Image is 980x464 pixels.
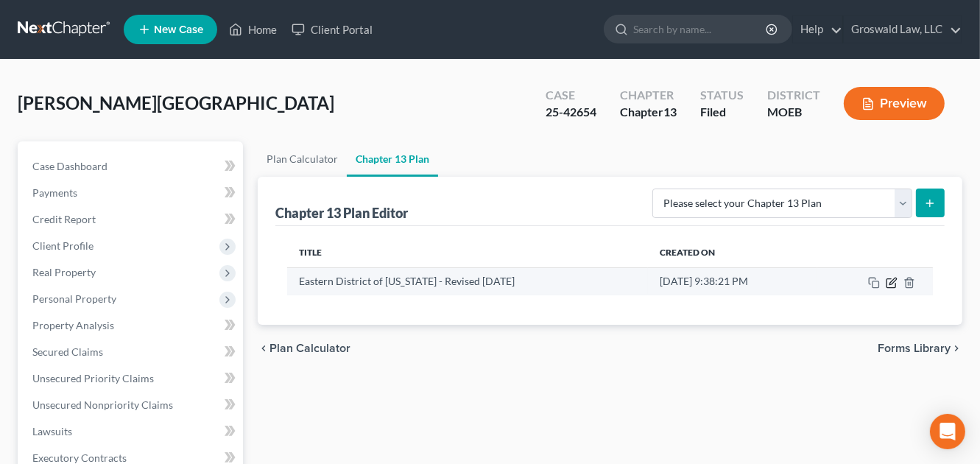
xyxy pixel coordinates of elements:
div: MOEB [767,104,820,121]
span: Payments [32,186,77,199]
a: Unsecured Priority Claims [21,365,243,392]
span: Unsecured Nonpriority Claims [32,398,173,411]
div: Chapter 13 Plan Editor [275,204,408,222]
div: 25-42654 [546,104,596,121]
a: Client Portal [284,16,380,43]
span: Client Profile [32,239,94,252]
a: Payments [21,180,243,206]
span: Property Analysis [32,319,114,331]
a: Home [222,16,284,43]
div: Case [546,87,596,104]
span: Lawsuits [32,425,72,437]
i: chevron_right [951,342,962,354]
a: Property Analysis [21,312,243,339]
span: Personal Property [32,292,116,305]
span: [PERSON_NAME][GEOGRAPHIC_DATA] [18,92,334,113]
a: Case Dashboard [21,153,243,180]
span: New Case [154,24,203,35]
button: chevron_left Plan Calculator [258,342,350,354]
td: [DATE] 9:38:21 PM [648,267,817,295]
div: Chapter [620,104,677,121]
span: Real Property [32,266,96,278]
a: Credit Report [21,206,243,233]
a: Chapter 13 Plan [347,141,438,177]
span: Case Dashboard [32,160,107,172]
span: Plan Calculator [269,342,350,354]
button: Forms Library chevron_right [878,342,962,354]
input: Search by name... [633,15,768,43]
td: Eastern District of [US_STATE] - Revised [DATE] [287,267,649,295]
button: Preview [844,87,945,120]
a: Unsecured Nonpriority Claims [21,392,243,418]
span: Executory Contracts [32,451,127,464]
a: Secured Claims [21,339,243,365]
th: Title [287,238,649,267]
i: chevron_left [258,342,269,354]
span: Credit Report [32,213,96,225]
span: Unsecured Priority Claims [32,372,154,384]
a: Lawsuits [21,418,243,445]
span: 13 [663,105,677,119]
div: Chapter [620,87,677,104]
a: Plan Calculator [258,141,347,177]
div: Filed [700,104,744,121]
span: Forms Library [878,342,951,354]
span: Secured Claims [32,345,103,358]
div: Open Intercom Messenger [930,414,965,449]
div: District [767,87,820,104]
div: Status [700,87,744,104]
a: Help [793,16,842,43]
a: Groswald Law, LLC [844,16,962,43]
th: Created On [648,238,817,267]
